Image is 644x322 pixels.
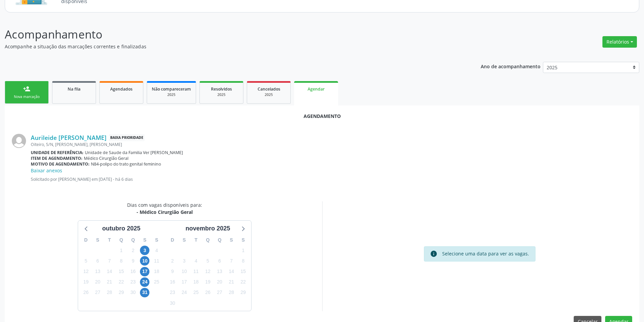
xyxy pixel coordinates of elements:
span: terça-feira, 18 de novembro de 2025 [191,277,201,287]
span: sexta-feira, 10 de outubro de 2025 [140,256,149,266]
span: quinta-feira, 9 de outubro de 2025 [128,256,138,266]
span: segunda-feira, 3 de novembro de 2025 [180,256,189,266]
div: outubro 2025 [99,224,143,233]
span: terça-feira, 14 de outubro de 2025 [105,267,114,276]
span: Unidade de Saude da Familia Ver [PERSON_NAME] [85,150,183,155]
p: Acompanhe a situação das marcações correntes e finalizadas [5,43,449,50]
div: Q [127,235,139,245]
div: S [139,235,151,245]
div: Agendamento [12,113,632,120]
span: sábado, 11 de outubro de 2025 [152,256,161,266]
div: S [225,235,237,245]
span: quarta-feira, 22 de outubro de 2025 [117,277,126,287]
span: sábado, 8 de novembro de 2025 [238,256,248,266]
span: quinta-feira, 30 de outubro de 2025 [128,288,138,297]
div: S [237,235,249,245]
span: domingo, 2 de novembro de 2025 [168,256,177,266]
div: Selecione uma data para ver as vagas. [442,250,529,257]
span: domingo, 12 de outubro de 2025 [81,267,91,276]
div: Q [214,235,225,245]
span: quinta-feira, 2 de outubro de 2025 [128,246,138,255]
div: person_add [23,85,30,93]
span: quinta-feira, 23 de outubro de 2025 [128,277,138,287]
span: sábado, 1 de novembro de 2025 [238,246,248,255]
span: domingo, 5 de outubro de 2025 [81,256,91,266]
span: sexta-feira, 28 de novembro de 2025 [226,288,236,297]
span: terça-feira, 11 de novembro de 2025 [191,267,201,276]
span: sábado, 25 de outubro de 2025 [152,277,161,287]
div: S [151,235,163,245]
div: 2025 [205,92,238,97]
span: sexta-feira, 24 de outubro de 2025 [140,277,149,287]
span: Não compareceram [152,86,191,92]
span: domingo, 30 de novembro de 2025 [168,298,177,308]
b: Unidade de referência: [31,150,84,155]
b: Motivo de agendamento: [31,161,90,167]
span: domingo, 16 de novembro de 2025 [168,277,177,287]
span: quarta-feira, 12 de novembro de 2025 [203,267,213,276]
span: Agendar [308,86,325,92]
div: T [190,235,202,245]
span: terça-feira, 7 de outubro de 2025 [105,256,114,266]
div: D [167,235,178,245]
span: domingo, 9 de novembro de 2025 [168,267,177,276]
span: terça-feira, 21 de outubro de 2025 [105,277,114,287]
span: segunda-feira, 17 de novembro de 2025 [180,277,189,287]
div: 2025 [152,92,191,97]
span: Resolvidos [211,86,232,92]
span: terça-feira, 28 de outubro de 2025 [105,288,114,297]
span: terça-feira, 4 de novembro de 2025 [191,256,201,266]
div: S [178,235,190,245]
span: sábado, 29 de novembro de 2025 [238,288,248,297]
span: quarta-feira, 1 de outubro de 2025 [117,246,126,255]
span: sexta-feira, 14 de novembro de 2025 [226,267,236,276]
span: Médico Cirurgião Geral [84,155,128,161]
span: sexta-feira, 31 de outubro de 2025 [140,288,149,297]
span: quinta-feira, 13 de novembro de 2025 [215,267,224,276]
div: S [92,235,104,245]
span: segunda-feira, 6 de outubro de 2025 [93,256,102,266]
div: - Médico Cirurgião Geral [127,208,202,216]
span: sexta-feira, 3 de outubro de 2025 [140,246,149,255]
div: Oiteiro, S/N, [PERSON_NAME], [PERSON_NAME] [31,142,632,147]
span: segunda-feira, 24 de novembro de 2025 [180,288,189,297]
div: Dias com vagas disponíveis para: [127,201,202,216]
span: quarta-feira, 19 de novembro de 2025 [203,277,213,287]
p: Acompanhamento [5,26,449,43]
b: Item de agendamento: [31,155,82,161]
p: Solicitado por [PERSON_NAME] em [DATE] - há 6 dias [31,176,632,182]
span: sábado, 15 de novembro de 2025 [238,267,248,276]
span: segunda-feira, 13 de outubro de 2025 [93,267,102,276]
div: Nova marcação [10,94,44,99]
p: Ano de acompanhamento [481,62,541,70]
span: segunda-feira, 20 de outubro de 2025 [93,277,102,287]
span: sábado, 18 de outubro de 2025 [152,267,161,276]
a: Baixar anexos [31,167,62,174]
span: quinta-feira, 6 de novembro de 2025 [215,256,224,266]
span: segunda-feira, 10 de novembro de 2025 [180,267,189,276]
button: Relatórios [602,36,637,48]
span: sábado, 4 de outubro de 2025 [152,246,161,255]
span: quinta-feira, 16 de outubro de 2025 [128,267,138,276]
span: quarta-feira, 5 de novembro de 2025 [203,256,213,266]
img: img [12,134,26,148]
span: Cancelados [258,86,280,92]
span: quinta-feira, 27 de novembro de 2025 [215,288,224,297]
div: D [80,235,92,245]
span: quarta-feira, 8 de outubro de 2025 [117,256,126,266]
span: domingo, 19 de outubro de 2025 [81,277,91,287]
span: N84-polipo do trato genital feminino [91,161,161,167]
span: sexta-feira, 17 de outubro de 2025 [140,267,149,276]
div: T [103,235,115,245]
span: Na fila [68,86,80,92]
span: quinta-feira, 20 de novembro de 2025 [215,277,224,287]
span: Baixa Prioridade [109,134,145,141]
span: domingo, 23 de novembro de 2025 [168,288,177,297]
span: Agendados [110,86,133,92]
i: info [430,250,437,257]
span: sexta-feira, 7 de novembro de 2025 [226,256,236,266]
div: Q [115,235,127,245]
span: sexta-feira, 21 de novembro de 2025 [226,277,236,287]
div: Q [202,235,214,245]
a: Aurileide [PERSON_NAME] [31,134,106,141]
